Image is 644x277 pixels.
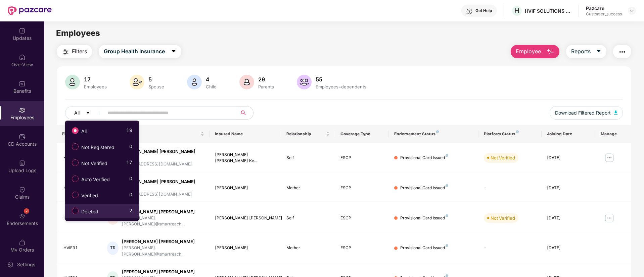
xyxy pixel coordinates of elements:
div: ESCP [340,185,383,191]
div: Employees+dependents [314,84,368,89]
img: svg+xml;base64,PHN2ZyBpZD0iU2V0dGluZy0yMHgyMCIgeG1sbnM9Imh0dHA6Ly93d3cudzMub3JnLzIwMDAvc3ZnIiB3aW... [7,261,14,268]
img: svg+xml;base64,PHN2ZyB4bWxucz0iaHR0cDovL3d3dy53My5vcmcvMjAwMC9zdmciIHdpZHRoPSIyNCIgaGVpZ2h0PSIyNC... [62,48,70,56]
button: Download Filtered Report [550,106,623,120]
div: Employees [83,84,108,89]
div: ESCP [340,245,383,251]
img: svg+xml;base64,PHN2ZyBpZD0iQmVuZWZpdHMiIHhtbG5zPSJodHRwOi8vd3d3LnczLm9yZy8yMDAwL3N2ZyIgd2lkdGg9Ij... [19,80,26,87]
div: 2 [24,208,29,214]
div: Provisional Card Issued [400,155,448,161]
img: svg+xml;base64,PHN2ZyB4bWxucz0iaHR0cDovL3d3dy53My5vcmcvMjAwMC9zdmciIHdpZHRoPSI4IiBoZWlnaHQ9IjgiIH... [446,184,448,187]
span: 0 [129,175,132,185]
div: Not Verified [491,154,515,161]
div: [PERSON_NAME] [PERSON_NAME] Kelka... [123,148,204,161]
div: [PERSON_NAME].[PERSON_NAME]@smartreach... [122,245,204,258]
img: svg+xml;base64,PHN2ZyB4bWxucz0iaHR0cDovL3d3dy53My5vcmcvMjAwMC9zdmciIHdpZHRoPSI4IiBoZWlnaHQ9IjgiIH... [516,130,519,133]
button: Group Health Insurancecaret-down [99,45,181,58]
td: - [478,173,541,203]
img: svg+xml;base64,PHN2ZyB4bWxucz0iaHR0cDovL3d3dy53My5vcmcvMjAwMC9zdmciIHdpZHRoPSI4IiBoZWlnaHQ9IjgiIH... [446,274,448,277]
div: Self [286,215,329,221]
div: [PERSON_NAME] [215,245,276,251]
span: Reports [571,47,591,56]
img: svg+xml;base64,PHN2ZyB4bWxucz0iaHR0cDovL3d3dy53My5vcmcvMjAwMC9zdmciIHdpZHRoPSI4IiBoZWlnaHQ9IjgiIH... [436,130,439,133]
img: New Pazcare Logo [8,6,52,15]
div: Not Verified [491,215,515,221]
span: Not Registered [79,144,117,151]
div: ESCP [340,215,383,221]
img: manageButton [604,152,615,163]
span: caret-down [86,111,90,116]
span: H [514,7,519,15]
span: Employee Name [107,131,199,137]
span: All [79,128,89,135]
div: [EMAIL_ADDRESS][DOMAIN_NAME] [123,161,204,167]
div: Provisional Card Issued [400,215,448,221]
button: search [237,106,254,120]
img: svg+xml;base64,PHN2ZyBpZD0iRW1wbG95ZWVzIiB4bWxucz0iaHR0cDovL3d3dy53My5vcmcvMjAwMC9zdmciIHdpZHRoPS... [19,107,26,114]
div: 55 [314,76,368,83]
div: Customer_success [586,11,622,17]
div: Provisional Card Issued [400,245,448,251]
th: Relationship [281,125,335,143]
span: Verified [79,192,101,199]
span: Employee [516,47,541,56]
span: 17 [126,159,132,168]
div: 4 [204,76,218,83]
span: Download Filtered Report [555,109,611,117]
button: Employee [511,45,559,58]
div: HVIF SOLUTIONS PRIVATE LIMITED [525,8,572,14]
img: svg+xml;base64,PHN2ZyBpZD0iSG9tZSIgeG1sbnM9Imh0dHA6Ly93d3cudzMub3JnLzIwMDAvc3ZnIiB3aWR0aD0iMjAiIG... [19,54,26,61]
img: svg+xml;base64,PHN2ZyB4bWxucz0iaHR0cDovL3d3dy53My5vcmcvMjAwMC9zdmciIHdpZHRoPSI4IiBoZWlnaHQ9IjgiIH... [446,244,448,247]
span: Not Verified [79,160,110,167]
div: [EMAIL_ADDRESS][DOMAIN_NAME] [123,191,204,198]
div: Platform Status [484,131,536,137]
img: svg+xml;base64,PHN2ZyB4bWxucz0iaHR0cDovL3d3dy53My5vcmcvMjAwMC9zdmciIHhtbG5zOnhsaW5rPSJodHRwOi8vd3... [614,111,617,115]
div: Endorsement Status [394,131,473,137]
span: Auto Verified [79,176,112,183]
img: manageButton [604,213,615,223]
th: Coverage Type [335,125,389,143]
div: Parents [257,84,275,89]
span: 0 [129,143,132,152]
div: [PERSON_NAME] [PERSON_NAME] [122,209,204,215]
img: svg+xml;base64,PHN2ZyB4bWxucz0iaHR0cDovL3d3dy53My5vcmcvMjAwMC9zdmciIHhtbG5zOnhsaW5rPSJodHRwOi8vd3... [65,75,80,89]
button: Allcaret-down [65,106,106,120]
div: 5 [147,76,166,83]
th: Employee Name [102,125,210,143]
div: Mother [286,185,329,191]
img: svg+xml;base64,PHN2ZyB4bWxucz0iaHR0cDovL3d3dy53My5vcmcvMjAwMC9zdmciIHdpZHRoPSI4IiBoZWlnaHQ9IjgiIH... [446,154,448,157]
img: svg+xml;base64,PHN2ZyB4bWxucz0iaHR0cDovL3d3dy53My5vcmcvMjAwMC9zdmciIHhtbG5zOnhsaW5rPSJodHRwOi8vd3... [239,75,254,89]
div: Child [204,84,218,89]
img: svg+xml;base64,PHN2ZyBpZD0iTXlfT3JkZXJzIiBkYXRhLW5hbWU9Ik15IE9yZGVycyIgeG1sbnM9Imh0dHA6Ly93d3cudz... [19,239,26,246]
img: svg+xml;base64,PHN2ZyBpZD0iRW5kb3JzZW1lbnRzIiB4bWxucz0iaHR0cDovL3d3dy53My5vcmcvMjAwMC9zdmciIHdpZH... [19,213,26,219]
div: Spouse [147,84,166,89]
span: Deleted [79,208,101,215]
div: Provisional Card Issued [400,185,448,191]
span: 2 [129,207,132,217]
span: All [74,109,80,117]
img: svg+xml;base64,PHN2ZyBpZD0iQ2xhaW0iIHhtbG5zPSJodHRwOi8vd3d3LnczLm9yZy8yMDAwL3N2ZyIgd2lkdGg9IjIwIi... [19,186,26,193]
div: HVIF31 [63,245,96,251]
div: [PERSON_NAME].[PERSON_NAME]@smartreach... [122,215,204,228]
img: svg+xml;base64,PHN2ZyBpZD0iQ0RfQWNjb3VudHMiIGRhdGEtbmFtZT0iQ0QgQWNjb3VudHMiIHhtbG5zPSJodHRwOi8vd3... [19,133,26,140]
td: - [478,233,541,263]
button: Filters [57,45,92,58]
div: [PERSON_NAME] [PERSON_NAME] [122,238,204,245]
img: svg+xml;base64,PHN2ZyB4bWxucz0iaHR0cDovL3d3dy53My5vcmcvMjAwMC9zdmciIHhtbG5zOnhsaW5rPSJodHRwOi8vd3... [130,75,144,89]
img: svg+xml;base64,PHN2ZyBpZD0iVXBsb2FkX0xvZ3MiIGRhdGEtbmFtZT0iVXBsb2FkIExvZ3MiIHhtbG5zPSJodHRwOi8vd3... [19,160,26,166]
div: 29 [257,76,275,83]
div: TR [107,241,119,255]
div: [DATE] [547,215,590,221]
div: [PERSON_NAME] [215,185,276,191]
span: caret-down [596,49,601,55]
div: Get Help [475,8,492,13]
div: [PERSON_NAME] [PERSON_NAME] [215,215,276,221]
img: svg+xml;base64,PHN2ZyB4bWxucz0iaHR0cDovL3d3dy53My5vcmcvMjAwMC9zdmciIHhtbG5zOnhsaW5rPSJodHRwOi8vd3... [546,48,554,56]
span: 19 [126,127,132,136]
div: [DATE] [547,155,590,161]
div: [PERSON_NAME] [PERSON_NAME] Kelka... [123,179,204,191]
img: svg+xml;base64,PHN2ZyB4bWxucz0iaHR0cDovL3d3dy53My5vcmcvMjAwMC9zdmciIHdpZHRoPSI4IiBoZWlnaHQ9IjgiIH... [446,214,448,217]
img: svg+xml;base64,PHN2ZyBpZD0iRHJvcGRvd24tMzJ4MzIiIHhtbG5zPSJodHRwOi8vd3d3LnczLm9yZy8yMDAwL3N2ZyIgd2... [629,8,635,13]
div: Pazcare [586,5,622,11]
img: svg+xml;base64,PHN2ZyBpZD0iSGVscC0zMngzMiIgeG1sbnM9Imh0dHA6Ly93d3cudzMub3JnLzIwMDAvc3ZnIiB3aWR0aD... [466,8,473,15]
div: Mother [286,245,329,251]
